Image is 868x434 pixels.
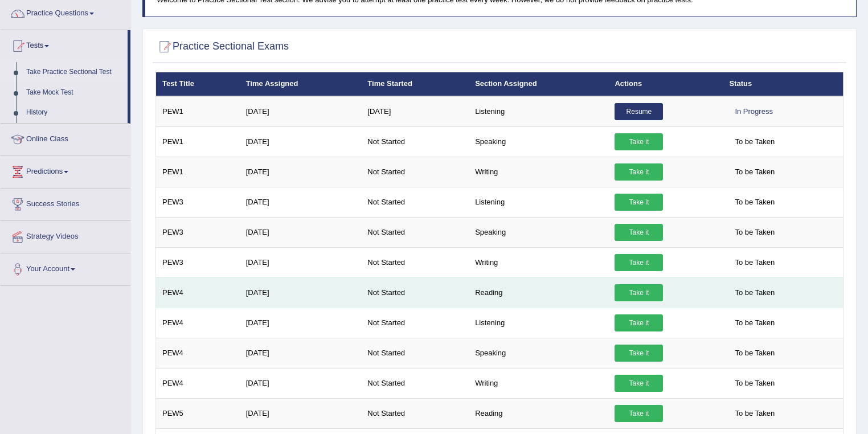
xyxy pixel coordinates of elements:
[729,254,780,271] span: To be Taken
[361,72,469,96] th: Time Started
[240,308,362,338] td: [DATE]
[240,217,362,247] td: [DATE]
[156,277,240,308] td: PEW4
[469,398,608,428] td: Reading
[469,187,608,217] td: Listening
[729,284,780,301] span: To be Taken
[469,217,608,247] td: Speaking
[156,247,240,277] td: PEW3
[156,157,240,187] td: PEW1
[1,189,130,217] a: Success Stories
[21,62,128,83] a: Take Practice Sectional Test
[361,338,469,368] td: Not Started
[615,163,663,181] a: Take it
[361,126,469,157] td: Not Started
[729,103,778,120] div: In Progress
[469,126,608,157] td: Speaking
[361,398,469,428] td: Not Started
[615,194,663,211] a: Take it
[729,163,780,181] span: To be Taken
[21,83,128,103] a: Take Mock Test
[156,398,240,428] td: PEW5
[729,224,780,241] span: To be Taken
[615,254,663,271] a: Take it
[155,38,289,55] h2: Practice Sectional Exams
[240,398,362,428] td: [DATE]
[361,277,469,308] td: Not Started
[361,308,469,338] td: Not Started
[240,277,362,308] td: [DATE]
[469,277,608,308] td: Reading
[1,30,128,59] a: Tests
[21,103,128,123] a: History
[469,247,608,277] td: Writing
[615,103,663,120] a: Resume
[615,405,663,422] a: Take it
[615,375,663,392] a: Take it
[469,72,608,96] th: Section Assigned
[469,157,608,187] td: Writing
[156,217,240,247] td: PEW3
[723,72,843,96] th: Status
[729,375,780,392] span: To be Taken
[469,368,608,398] td: Writing
[729,194,780,211] span: To be Taken
[240,338,362,368] td: [DATE]
[469,308,608,338] td: Listening
[729,133,780,150] span: To be Taken
[469,338,608,368] td: Speaking
[240,368,362,398] td: [DATE]
[608,72,723,96] th: Actions
[615,284,663,301] a: Take it
[240,187,362,217] td: [DATE]
[156,72,240,96] th: Test Title
[156,338,240,368] td: PEW4
[361,217,469,247] td: Not Started
[1,221,130,249] a: Strategy Videos
[729,345,780,362] span: To be Taken
[361,96,469,127] td: [DATE]
[729,314,780,331] span: To be Taken
[156,187,240,217] td: PEW3
[361,368,469,398] td: Not Started
[1,156,130,185] a: Predictions
[615,345,663,362] a: Take it
[240,126,362,157] td: [DATE]
[156,368,240,398] td: PEW4
[1,253,130,282] a: Your Account
[361,247,469,277] td: Not Started
[156,308,240,338] td: PEW4
[361,187,469,217] td: Not Started
[615,314,663,331] a: Take it
[729,405,780,422] span: To be Taken
[361,157,469,187] td: Not Started
[615,133,663,150] a: Take it
[240,96,362,127] td: [DATE]
[1,124,130,152] a: Online Class
[240,247,362,277] td: [DATE]
[240,157,362,187] td: [DATE]
[156,126,240,157] td: PEW1
[469,96,608,127] td: Listening
[240,72,362,96] th: Time Assigned
[156,96,240,127] td: PEW1
[615,224,663,241] a: Take it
